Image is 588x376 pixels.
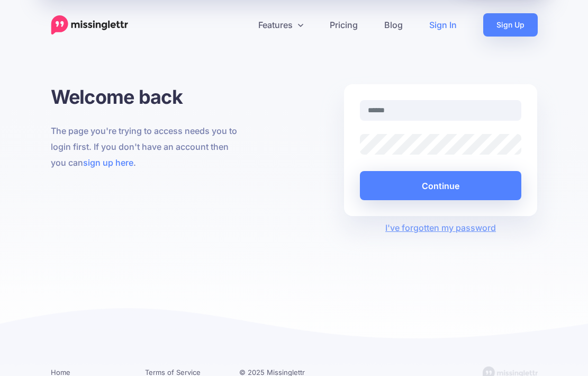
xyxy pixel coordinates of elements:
a: sign up here [83,157,133,168]
h1: Welcome back [51,84,245,110]
p: The page you're trying to access needs you to login first. If you don't have an account then you ... [51,123,245,171]
a: Pricing [316,13,371,37]
button: Continue [360,171,522,200]
a: I've forgotten my password [385,222,496,233]
a: Features [245,13,316,37]
a: Sign Up [483,13,538,37]
a: Blog [371,13,416,37]
a: Sign In [416,13,470,37]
